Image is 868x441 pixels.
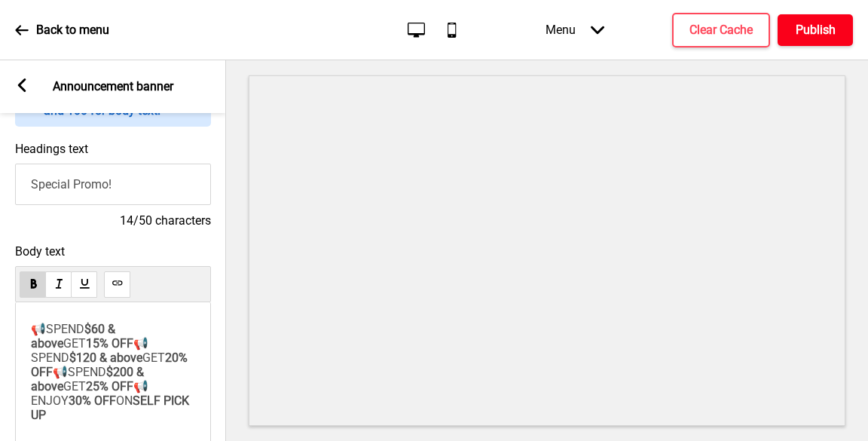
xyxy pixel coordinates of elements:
[69,351,142,365] span: $120 & above
[104,271,130,298] button: link
[796,22,836,38] h4: Publish
[672,13,770,47] button: Clear Cache
[31,322,118,351] span: $60 & above
[31,351,191,379] span: 20% OFF
[86,336,133,351] span: 15% OFF
[20,271,46,298] button: bold
[142,351,165,365] span: GET
[86,379,133,394] span: 25% OFF
[31,394,192,422] span: SELF PICK UP
[15,244,211,259] span: Body text
[116,394,133,408] span: ON
[53,365,106,379] span: 📢SPEND
[31,365,147,394] span: $200 & above
[69,394,116,408] span: 30% OFF
[31,379,148,408] span: 📢ENJOY
[31,336,148,365] span: 📢SPEND
[45,271,72,298] button: italic
[36,22,109,38] p: Back to menu
[71,271,97,298] button: underline
[778,14,853,46] button: Publish
[15,142,88,156] label: Headings text
[31,322,84,336] span: 📢SPEND
[530,8,619,52] div: Menu
[15,213,211,229] h4: 14/50 characters
[53,78,173,95] p: Announcement banner
[63,336,86,351] span: GET
[15,10,109,51] a: Back to menu
[63,379,86,394] span: GET
[689,22,753,38] h4: Clear Cache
